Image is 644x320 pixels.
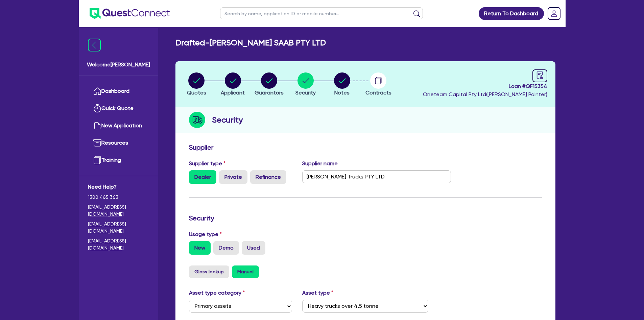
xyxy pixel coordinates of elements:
[88,152,149,169] a: Training
[88,39,101,51] img: icon-menu-close
[189,265,229,278] button: Glass lookup
[175,38,326,48] h2: Drafted - [PERSON_NAME] SAAB PTY LTD
[88,100,149,117] a: Quick Quote
[93,156,101,164] img: training
[88,134,149,152] a: Resources
[88,117,149,134] a: New Application
[88,204,149,218] a: [EMAIL_ADDRESS][DOMAIN_NAME]
[254,72,284,97] button: Guarantors
[189,230,222,238] label: Usage type
[88,220,149,235] a: [EMAIL_ADDRESS][DOMAIN_NAME]
[189,289,245,297] label: Asset type category
[93,104,101,112] img: quick-quote
[88,194,149,201] span: 1300 465 363
[302,159,338,168] label: Supplier name
[212,114,243,126] h2: Security
[423,82,547,90] span: Loan # QF15354
[536,71,544,79] span: audit
[189,112,205,128] img: step-icon
[87,61,150,69] span: Welcome [PERSON_NAME]
[295,89,316,96] span: Security
[479,7,544,20] a: Return To Dashboard
[88,237,149,252] a: [EMAIL_ADDRESS][DOMAIN_NAME]
[242,241,265,255] label: Used
[189,159,225,168] label: Supplier type
[334,89,350,96] span: Notes
[93,139,101,147] img: resources
[365,72,392,97] button: Contracts
[423,91,547,98] span: Oneteam Capital Pty Ltd ( [PERSON_NAME] Pointer )
[219,170,247,184] label: Private
[189,170,216,184] label: Dealer
[187,89,206,96] span: Quotes
[93,122,101,130] img: new-application
[187,72,207,97] button: Quotes
[90,8,170,19] img: quest-connect-logo-blue
[189,241,211,255] label: New
[232,265,259,278] button: Manual
[88,83,149,100] a: Dashboard
[255,89,284,96] span: Guarantors
[220,72,245,97] button: Applicant
[302,289,333,297] label: Asset type
[220,7,423,19] input: Search by name, application ID or mobile number...
[189,143,542,151] h3: Supplier
[221,89,245,96] span: Applicant
[365,89,391,96] span: Contracts
[545,5,563,22] a: Dropdown toggle
[250,170,286,184] label: Refinance
[334,72,351,97] button: Notes
[189,214,542,222] h3: Security
[213,241,239,255] label: Demo
[295,72,316,97] button: Security
[88,183,149,191] span: Need Help?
